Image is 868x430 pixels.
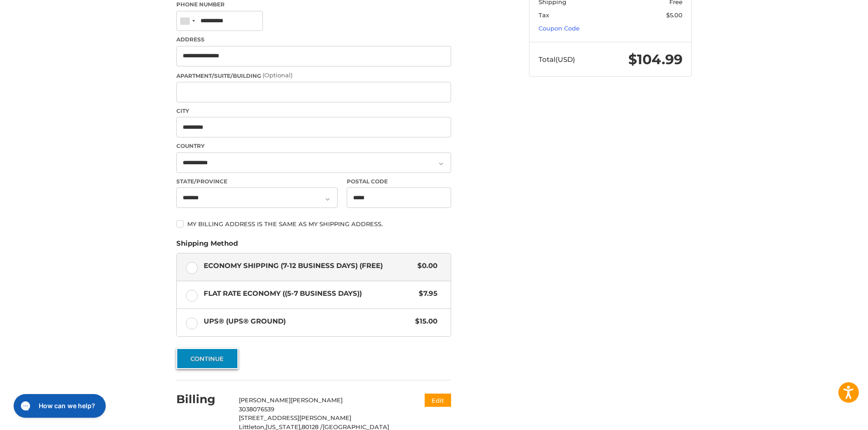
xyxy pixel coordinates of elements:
label: City [176,107,451,115]
span: Economy Shipping (7-12 Business Days) (Free) [204,261,413,271]
span: $5.00 [666,11,683,19]
a: Coupon Code [539,25,580,32]
legend: Shipping Method [176,238,238,253]
button: Edit [425,394,451,407]
span: [PERSON_NAME] [291,396,343,404]
span: $0.00 [413,261,437,271]
label: Phone Number [176,0,451,9]
span: Flat Rate Economy ((5-7 Business Days)) [204,288,415,299]
h2: Billing [176,392,230,406]
iframe: Gorgias live chat messenger [9,391,108,421]
span: Total (USD) [539,55,575,64]
label: Country [176,142,451,150]
span: $104.99 [628,51,683,68]
span: 3038076539 [239,405,274,413]
label: Postal Code [347,177,452,186]
span: [STREET_ADDRESS][PERSON_NAME] [239,414,351,421]
span: $15.00 [411,316,437,327]
button: Continue [176,348,238,369]
label: Address [176,35,451,44]
span: $7.95 [414,288,437,299]
small: (Optional) [262,71,293,79]
label: State/Province [176,177,338,186]
span: UPS® (UPS® Ground) [204,316,411,327]
label: Apartment/Suite/Building [176,71,451,80]
label: My billing address is the same as my shipping address. [176,220,451,228]
span: [PERSON_NAME] [239,396,291,404]
span: Tax [539,11,549,19]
